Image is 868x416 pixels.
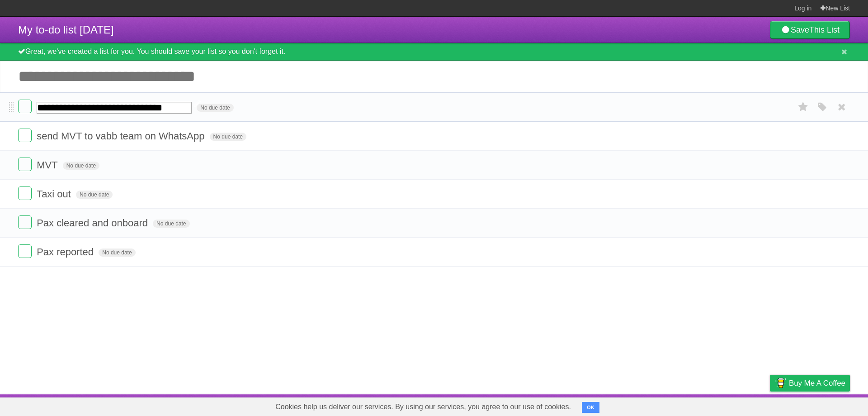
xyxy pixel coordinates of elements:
[18,158,32,171] label: Done
[266,398,580,416] span: Cookies help us deliver our services. By using our services, you agree to our use of cookies.
[727,397,747,414] a: Terms
[679,397,716,414] a: Developers
[37,246,96,258] span: Pax reported
[18,24,114,36] span: My to-do list [DATE]
[210,133,246,141] span: No due date
[197,104,233,112] span: No due date
[37,159,60,171] span: MVT
[758,397,782,414] a: Privacy
[795,100,812,115] label: Star task
[18,186,32,200] label: Done
[37,217,150,229] span: Pax cleared and onboard
[18,129,32,142] label: Done
[774,375,787,391] img: Buy me a coffee
[18,215,32,229] label: Done
[63,162,99,170] span: No due date
[809,25,840,34] b: This List
[18,244,32,258] label: Done
[153,220,189,228] span: No due date
[582,402,599,413] button: OK
[37,188,73,200] span: Taxi out
[18,100,32,113] label: Done
[789,375,845,391] span: Buy me a coffee
[770,21,850,39] a: SaveThis List
[770,375,850,392] a: Buy me a coffee
[37,130,207,142] span: send MVT to vabb team on WhatsApp
[650,397,669,414] a: About
[793,397,850,414] a: Suggest a feature
[76,191,113,199] span: No due date
[99,249,135,257] span: No due date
